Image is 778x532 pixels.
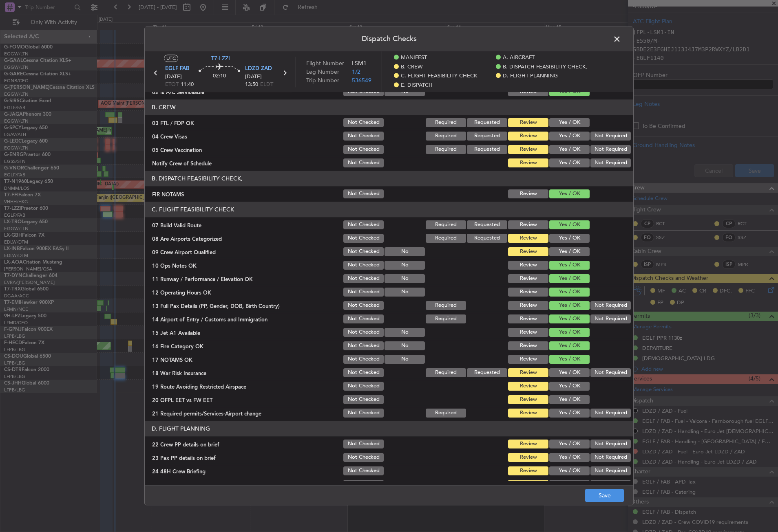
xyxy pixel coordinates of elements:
[590,453,631,462] button: Not Required
[590,409,631,418] button: Not Required
[590,466,631,475] button: Not Required
[590,145,631,154] button: Not Required
[145,27,633,51] header: Dispatch Checks
[590,158,631,167] button: Not Required
[590,301,631,310] button: Not Required
[590,314,631,323] button: Not Required
[590,132,631,141] button: Not Required
[590,480,631,489] button: Not Required
[590,440,631,448] button: Not Required
[590,368,631,377] button: Not Required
